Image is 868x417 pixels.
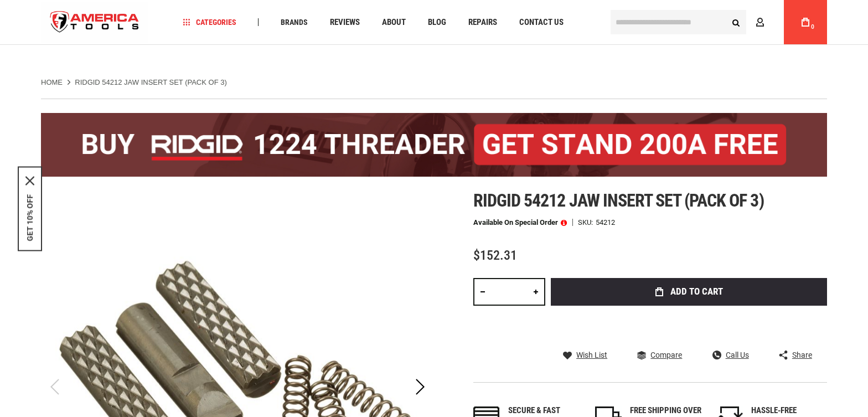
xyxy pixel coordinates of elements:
[576,351,607,359] span: Wish List
[25,176,34,185] svg: close icon
[276,15,313,30] a: Brands
[423,15,451,30] a: Blog
[811,24,814,30] span: 0
[563,350,607,360] a: Wish List
[650,351,682,359] span: Compare
[382,18,406,27] span: About
[25,194,34,241] button: GET 10% OFF
[712,382,868,417] iframe: LiveChat chat widget
[551,278,827,306] button: Add to Cart
[725,12,746,33] button: Search
[41,2,148,43] a: store logo
[712,350,749,360] a: Call Us
[726,351,749,359] span: Call Us
[325,15,365,30] a: Reviews
[670,287,723,296] span: Add to Cart
[473,248,517,263] span: $152.31
[41,2,148,43] img: America Tools
[330,18,360,27] span: Reviews
[637,350,682,360] a: Compare
[41,113,827,177] img: BOGO: Buy the RIDGID® 1224 Threader (26092), get the 92467 200A Stand FREE!
[468,18,497,27] span: Repairs
[473,190,764,211] span: Ridgid 54212 jaw insert set (pack of 3)
[75,78,227,86] strong: RIDGID 54212 JAW INSERT SET (PACK OF 3)
[463,15,502,30] a: Repairs
[428,18,446,27] span: Blog
[473,219,567,226] p: Available on Special Order
[514,15,569,30] a: Contact Us
[183,18,236,26] span: Categories
[596,219,615,226] div: 54212
[792,351,812,359] span: Share
[281,18,308,26] span: Brands
[377,15,411,30] a: About
[25,176,34,185] button: Close
[519,18,564,27] span: Contact Us
[41,78,63,87] a: Home
[549,309,829,341] iframe: Secure express checkout frame
[178,15,241,30] a: Categories
[578,219,596,226] strong: SKU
